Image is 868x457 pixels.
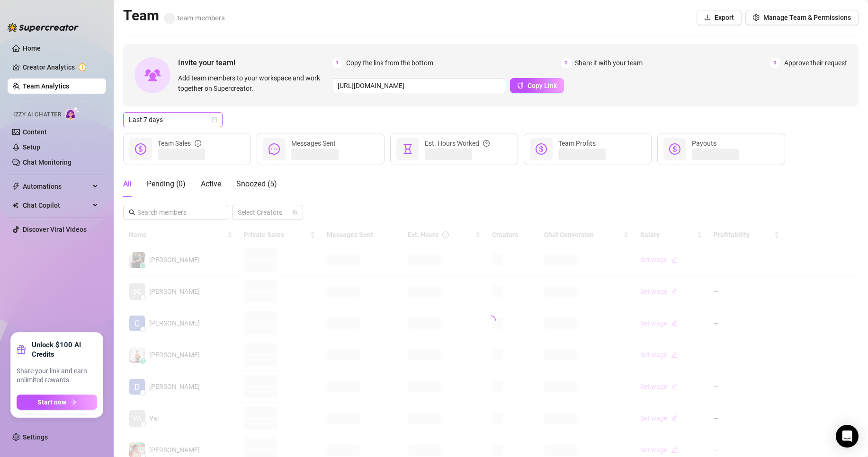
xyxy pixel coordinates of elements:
[784,58,847,68] span: Approve their request
[13,110,61,119] span: Izzy AI Chatter
[669,143,680,155] span: dollar-circle
[164,14,225,22] span: team members
[425,138,490,149] div: Est. Hours Worked
[178,57,332,69] span: Invite your team!
[32,340,97,359] strong: Unlock $100 AI Credits
[137,207,215,218] input: Search members
[23,198,90,213] span: Chat Copilot
[332,58,342,68] span: 1
[753,14,760,21] span: setting
[23,158,72,166] a: Chat Monitoring
[17,367,97,385] span: Share your link and earn unlimited rewards
[147,178,186,190] div: Pending ( 0 )
[561,58,571,68] span: 2
[201,179,221,188] span: Active
[715,14,734,21] span: Export
[195,138,201,149] span: info-circle
[558,140,596,147] span: Team Profits
[23,433,48,441] a: Settings
[402,143,413,155] span: hourglass
[23,44,41,52] a: Home
[129,209,135,216] span: search
[17,345,26,354] span: gift
[483,138,490,149] span: question-circle
[704,14,711,21] span: download
[23,179,90,194] span: Automations
[23,60,98,75] a: Creator Analytics exclamation-circle
[65,106,80,120] img: AI Chatter
[268,143,280,155] span: message
[12,183,20,190] span: thunderbolt
[23,143,40,151] a: Setup
[763,14,851,21] span: Manage Team & Permissions
[528,82,557,89] span: Copy Link
[129,113,217,127] span: Last 7 days
[23,226,87,233] a: Discover Viral Videos
[575,58,643,68] span: Share it with your team
[770,58,780,68] span: 3
[158,138,201,149] div: Team Sales
[23,82,69,90] a: Team Analytics
[23,128,47,136] a: Content
[135,143,146,155] span: dollar-circle
[536,143,547,155] span: dollar-circle
[291,140,336,147] span: Messages Sent
[836,425,859,448] div: Open Intercom Messenger
[12,202,18,209] img: Chat Copilot
[486,316,496,325] span: loading
[123,7,225,25] h2: Team
[8,23,79,32] img: logo-BBDzfeDw.svg
[70,399,77,405] span: arrow-right
[517,82,524,88] span: copy
[692,140,716,147] span: Payouts
[236,179,277,188] span: Snoozed ( 5 )
[292,210,298,215] span: team
[212,117,217,123] span: calendar
[17,395,97,410] button: Start nowarrow-right
[510,78,564,93] button: Copy Link
[697,10,742,25] button: Export
[178,73,328,94] span: Add team members to your workspace and work together on Supercreator.
[123,178,132,190] div: All
[745,10,859,25] button: Manage Team & Permissions
[346,58,433,68] span: Copy the link from the bottom
[37,398,66,406] span: Start now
